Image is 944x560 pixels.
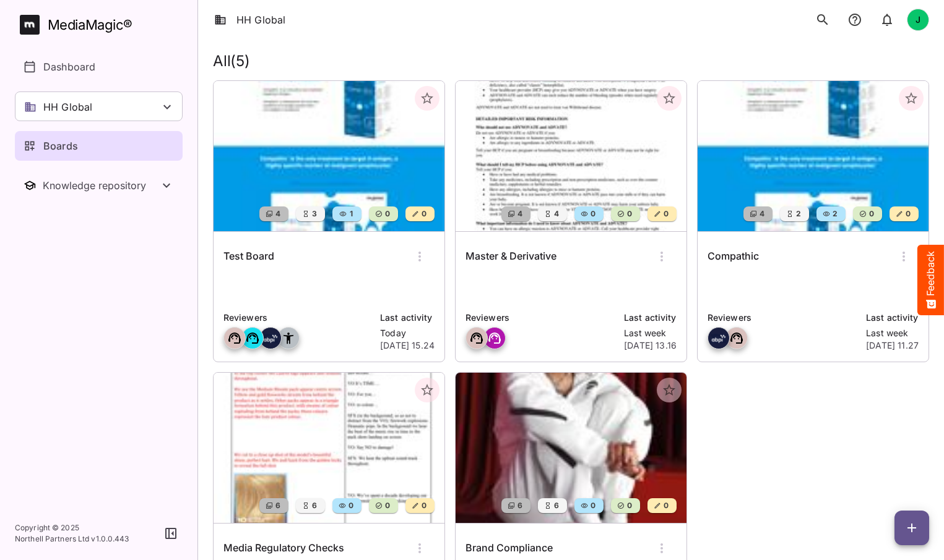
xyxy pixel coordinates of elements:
[380,311,435,325] p: Last activity
[624,311,677,325] p: Last activity
[624,339,677,352] p: [DATE] 13.16
[420,208,427,220] span: 0
[866,327,919,339] p: Last week
[43,179,159,192] div: Knowledge repository
[43,100,92,114] p: HH Global
[213,53,929,70] h2: All ( 5 )
[662,499,669,512] span: 0
[708,311,859,325] p: Reviewers
[20,15,183,35] a: MediaMagic®
[831,208,838,220] span: 2
[624,327,677,339] p: Last week
[626,208,632,220] span: 0
[553,499,559,512] span: 6
[223,248,274,265] h6: Test Board
[384,499,390,512] span: 0
[456,81,686,231] img: Master & Derivative
[553,208,559,220] span: 4
[380,327,435,339] p: Today
[15,533,129,545] p: Northell Partners Ltd v 1.0.0.443
[866,339,919,352] p: [DATE] 11.27
[223,540,344,556] h6: Media Regulatory Checks
[868,208,874,220] span: 0
[311,208,317,220] span: 3
[214,81,444,231] img: Test Board
[842,7,867,32] button: notifications
[810,7,835,32] button: search
[15,131,183,161] a: Boards
[349,208,353,220] span: 1
[274,208,280,220] span: 4
[223,311,373,325] p: Reviewers
[48,15,132,35] div: MediaMagic ®
[795,208,801,220] span: 2
[589,499,595,512] span: 0
[466,248,556,265] h6: Master & Derivative
[708,248,759,265] h6: Compathic
[466,311,617,325] p: Reviewers
[274,499,280,512] span: 6
[15,52,183,82] a: Dashboard
[15,171,183,200] button: Toggle Knowledge repository
[698,81,929,231] img: Compathic
[384,208,390,220] span: 0
[589,208,595,220] span: 0
[758,208,764,220] span: 4
[43,138,78,153] p: Boards
[15,171,183,200] nav: Knowledge repository
[43,59,95,74] p: Dashboard
[311,499,317,512] span: 6
[420,499,427,512] span: 0
[662,208,669,220] span: 0
[516,499,522,512] span: 6
[917,245,944,315] button: Feedback
[456,373,686,523] img: Brand Compliance
[214,373,444,523] img: Media Regulatory Checks
[907,9,929,31] div: J
[875,7,899,32] button: notifications
[904,208,911,220] span: 0
[466,540,553,556] h6: Brand Compliance
[516,208,522,220] span: 4
[347,499,353,512] span: 0
[15,522,129,533] p: Copyright © 2025
[380,339,435,352] p: [DATE] 15.24
[626,499,632,512] span: 0
[866,311,919,325] p: Last activity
